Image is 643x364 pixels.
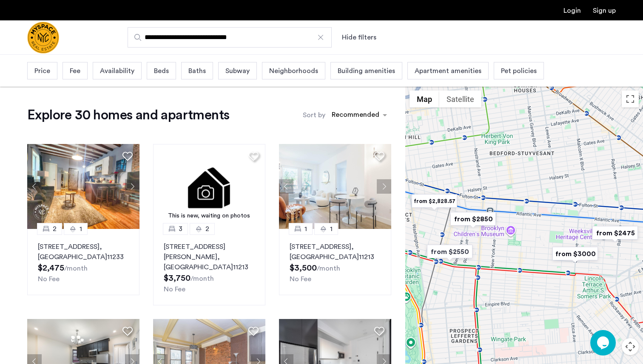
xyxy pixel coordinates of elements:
[27,22,59,54] a: Cazamio Logo
[279,229,391,295] a: 11[STREET_ADDRESS], [GEOGRAPHIC_DATA]11213No Fee
[593,7,616,14] a: Registration
[70,66,80,76] span: Fee
[622,90,639,107] button: Toggle fullscreen view
[153,144,265,229] img: 3.gif
[327,107,391,123] ng-select: sort-apartment
[38,242,129,262] p: [STREET_ADDRESS] 11233
[338,66,395,76] span: Building amenities
[128,27,332,48] input: Apartment Search
[304,224,307,234] span: 1
[27,107,229,124] h1: Explore 30 homes and apartments
[415,66,481,76] span: Apartment amenities
[188,66,206,76] span: Baths
[589,223,641,243] div: from $2475
[549,244,601,263] div: from $3000
[290,264,317,272] span: $3,500
[27,179,42,194] button: Previous apartment
[342,32,376,42] button: Show or hide filters
[27,229,139,295] a: 21[STREET_ADDRESS], [GEOGRAPHIC_DATA]11233No Fee
[157,212,261,220] div: This is new, waiting on photos
[164,286,185,293] span: No Fee
[410,90,439,107] button: Show street map
[80,224,82,234] span: 1
[377,179,391,194] button: Next apartment
[27,22,59,54] img: logo
[590,330,617,356] iframe: chat widget
[53,224,57,234] span: 2
[563,7,581,14] a: Login
[125,179,139,194] button: Next apartment
[38,276,60,282] span: No Fee
[38,264,64,272] span: $2,475
[191,275,214,282] sub: /month
[439,90,481,107] button: Show satellite imagery
[290,242,381,262] p: [STREET_ADDRESS] 11213
[622,338,639,355] button: Map camera controls
[424,242,476,261] div: from $2550
[501,66,537,76] span: Pet policies
[64,265,88,272] sub: /month
[100,66,134,76] span: Availability
[408,192,461,211] div: from $2,828.57
[153,144,265,229] a: This is new, waiting on photos
[154,66,169,76] span: Beds
[179,224,182,234] span: 3
[205,224,209,234] span: 2
[164,274,191,282] span: $3,750
[290,276,311,282] span: No Fee
[34,66,50,76] span: Price
[317,265,340,272] sub: /month
[153,229,265,305] a: 32[STREET_ADDRESS][PERSON_NAME], [GEOGRAPHIC_DATA]11213No Fee
[447,209,499,229] div: from $2850
[225,66,250,76] span: Subway
[279,144,391,229] img: 1997_638568273904992052.jpeg
[269,66,318,76] span: Neighborhoods
[27,144,139,229] img: 1997_638660674255189691.jpeg
[279,179,293,194] button: Previous apartment
[330,224,333,234] span: 1
[330,110,379,122] div: Recommended
[164,242,255,272] p: [STREET_ADDRESS][PERSON_NAME] 11213
[303,110,325,120] label: Sort by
